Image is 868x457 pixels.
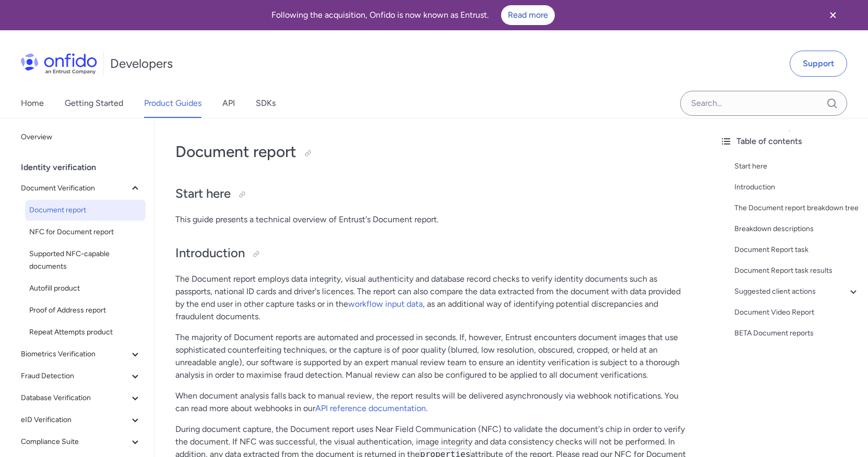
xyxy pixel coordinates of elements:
[29,226,141,238] span: NFC for Document report
[175,185,691,203] h2: Start here
[175,273,691,323] p: The Document report employs data integrity, visual authenticity and database record checks to ver...
[17,178,146,199] button: Document Verification
[21,392,129,404] span: Database Verification
[827,9,839,21] svg: Close banner
[17,388,146,408] button: Database Verification
[175,245,691,262] h2: Introduction
[175,213,691,226] p: This guide presents a technical overview of Entrust's Document report.
[814,2,852,28] button: Close banner
[734,181,860,194] a: Introduction
[29,248,141,273] span: Supported NFC-capable documents
[175,141,691,162] h1: Document report
[13,5,814,25] div: Following the acquisition, Onfido is now known as Entrust.
[720,135,860,148] div: Table of contents
[21,131,141,143] span: Overview
[21,157,150,178] div: Identity verification
[175,331,691,381] p: The majority of Document reports are automated and processed in seconds. If, however, Entrust enc...
[21,89,44,118] a: Home
[256,89,276,118] a: SDKs
[25,222,146,243] a: NFC for Document report
[25,322,146,343] a: Repeat Attempts product
[25,278,146,299] a: Autofill product
[21,348,129,360] span: Biometrics Verification
[734,244,860,256] a: Document Report task
[348,299,423,309] a: workflow input data
[734,264,860,277] a: Document Report task results
[25,244,146,277] a: Supported NFC-capable documents
[734,285,860,298] a: Suggested client actions
[222,89,235,118] a: API
[29,304,141,317] span: Proof of Address report
[175,390,691,415] p: When document analysis falls back to manual review, the report results will be delivered asynchro...
[17,431,146,452] button: Compliance Suite
[21,436,129,448] span: Compliance Suite
[734,202,860,214] a: The Document report breakdown tree
[25,200,146,221] a: Document report
[65,89,123,118] a: Getting Started
[734,223,860,235] a: Breakdown descriptions
[734,327,860,340] a: BETA Document reports
[17,344,146,365] button: Biometrics Verification
[21,414,129,426] span: eID Verification
[17,410,146,430] button: eID Verification
[29,326,141,339] span: Repeat Attempts product
[25,300,146,321] a: Proof of Address report
[315,403,426,413] a: API reference documentation
[29,282,141,295] span: Autofill product
[29,204,141,217] span: Document report
[144,89,201,118] a: Product Guides
[680,91,847,116] input: Onfido search input field
[17,127,146,148] a: Overview
[110,55,173,72] h1: Developers
[734,306,860,319] a: Document Video Report
[21,182,129,195] span: Document Verification
[734,160,860,173] a: Start here
[21,53,97,74] img: Onfido Logo
[17,366,146,387] button: Fraud Detection
[21,370,129,382] span: Fraud Detection
[790,51,847,77] a: Support
[501,5,555,25] a: Read more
